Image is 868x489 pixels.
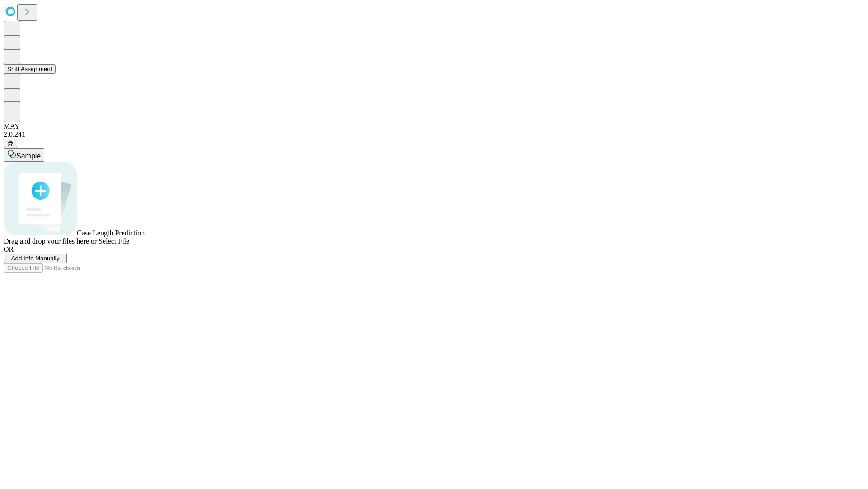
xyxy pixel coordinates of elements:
[11,255,60,262] span: Add Info Manually
[4,139,17,148] button: @
[4,254,67,263] button: Add Info Manually
[4,122,864,130] div: MAY
[4,148,44,162] button: Sample
[16,152,41,160] span: Sample
[99,237,129,245] span: Select File
[4,237,97,245] span: Drag and drop your files here or
[77,229,145,237] span: Case Length Prediction
[4,245,14,253] span: OR
[4,130,864,139] div: 2.0.241
[7,140,14,147] span: @
[4,64,56,74] button: Shift Assignment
